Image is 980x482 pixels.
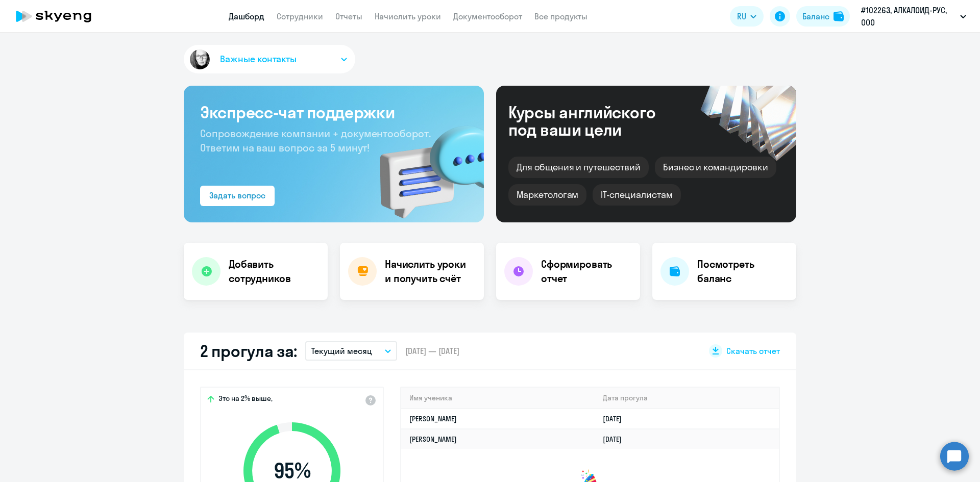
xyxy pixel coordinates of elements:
[730,6,764,27] button: RU
[385,257,474,286] h4: Начислить уроки и получить счёт
[229,11,264,21] a: Дашборд
[277,11,323,21] a: Сотрудники
[311,345,372,357] p: Текущий месяц
[188,47,212,71] img: avatar
[375,11,441,21] a: Начислить уроки
[200,127,431,154] span: Сопровождение компании + документооборот. Ответим на ваш вопрос за 5 минут!
[856,4,971,29] button: #102263, АЛКАЛОИД-РУС, ООО
[335,11,362,21] a: Отчеты
[218,394,273,406] span: Это на 2% выше,
[655,157,776,178] div: Бизнес и командировки
[508,157,649,178] div: Для общения и путешествий
[541,257,632,286] h4: Сформировать отчет
[737,10,746,22] span: RU
[365,108,484,222] img: bg-img
[603,414,630,423] a: [DATE]
[861,4,956,29] p: #102263, АЛКАЛОИД-РУС, ООО
[796,6,850,27] button: Балансbalance
[595,388,779,409] th: Дата прогула
[184,45,355,73] button: Важные контакты
[508,184,586,206] div: Маркетологам
[409,414,457,423] a: [PERSON_NAME]
[200,341,297,361] h2: 2 прогула за:
[726,345,780,357] span: Скачать отчет
[508,104,683,138] div: Курсы английского под ваши цели
[200,186,275,206] button: Задать вопрос
[405,345,459,357] span: [DATE] — [DATE]
[697,257,788,286] h4: Посмотреть баланс
[802,10,829,22] div: Баланс
[220,53,297,66] span: Важные контакты
[834,11,844,21] img: balance
[200,102,468,122] h3: Экспресс-чат поддержки
[229,257,320,286] h4: Добавить сотрудников
[603,435,630,444] a: [DATE]
[209,189,265,201] div: Задать вопрос
[593,184,680,206] div: IT-специалистам
[305,341,397,361] button: Текущий месяц
[409,435,457,444] a: [PERSON_NAME]
[401,388,595,409] th: Имя ученика
[453,11,522,21] a: Документооборот
[534,11,587,21] a: Все продукты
